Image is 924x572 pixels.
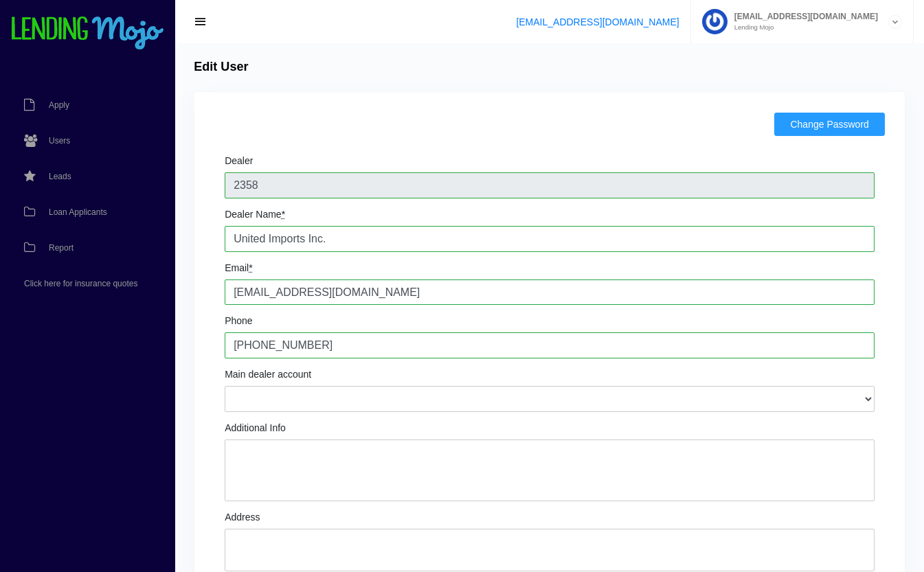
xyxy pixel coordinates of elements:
label: Additional Info [225,423,286,433]
img: Profile image [702,9,728,34]
span: Apply [49,101,69,109]
abbr: required [282,209,285,220]
label: Dealer Name [225,209,285,219]
abbr: required [249,262,252,273]
button: Change Password [774,113,884,136]
img: logo-small.png [10,16,165,51]
h4: Edit User [194,60,248,75]
label: Address [225,512,260,522]
small: Lending Mojo [728,24,878,31]
label: Main dealer account [225,369,311,379]
span: Click here for insurance quotes [24,279,137,288]
span: [EMAIL_ADDRESS][DOMAIN_NAME] [728,12,878,21]
span: Leads [49,172,71,181]
label: Phone [225,316,252,325]
span: Users [49,137,70,145]
a: [EMAIL_ADDRESS][DOMAIN_NAME] [516,16,679,27]
span: Report [49,244,74,252]
label: Dealer [225,156,253,165]
label: Email [225,263,252,273]
span: Loan Applicants [49,208,107,216]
